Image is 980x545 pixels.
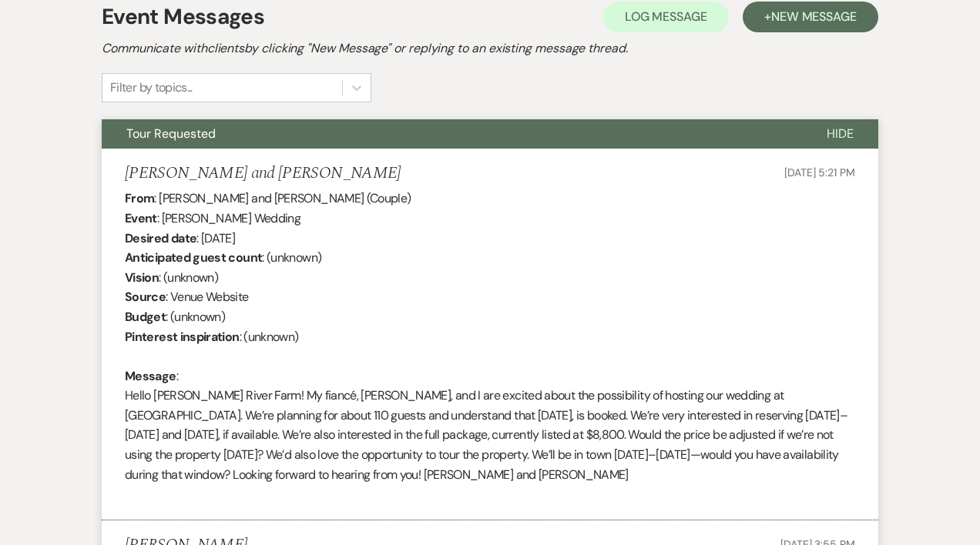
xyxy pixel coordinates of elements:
button: Log Message [603,2,729,32]
b: Source [125,289,166,305]
h2: Communicate with clients by clicking "New Message" or replying to an existing message thread. [102,39,878,58]
div: : [PERSON_NAME] and [PERSON_NAME] (Couple) : [PERSON_NAME] Wedding : [DATE] : (unknown) : (unknow... [125,189,855,504]
h1: Event Messages [102,1,264,33]
b: Desired date [125,230,196,246]
b: Anticipated guest count [125,249,262,266]
div: Filter by topics... [110,79,193,97]
button: Tour Requested [102,119,802,149]
b: Message [125,368,176,384]
b: Budget [125,309,166,325]
b: Vision [125,269,159,286]
span: Log Message [625,8,707,25]
button: +New Message [743,2,878,32]
button: Hide [802,119,878,149]
span: Tour Requested [126,125,216,142]
b: From [125,190,154,206]
span: Hide [827,125,854,142]
h5: [PERSON_NAME] and [PERSON_NAME] [125,164,401,183]
span: New Message [771,8,857,25]
span: [DATE] 5:21 PM [784,166,855,179]
b: Pinterest inspiration [125,329,240,345]
b: Event [125,210,157,226]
